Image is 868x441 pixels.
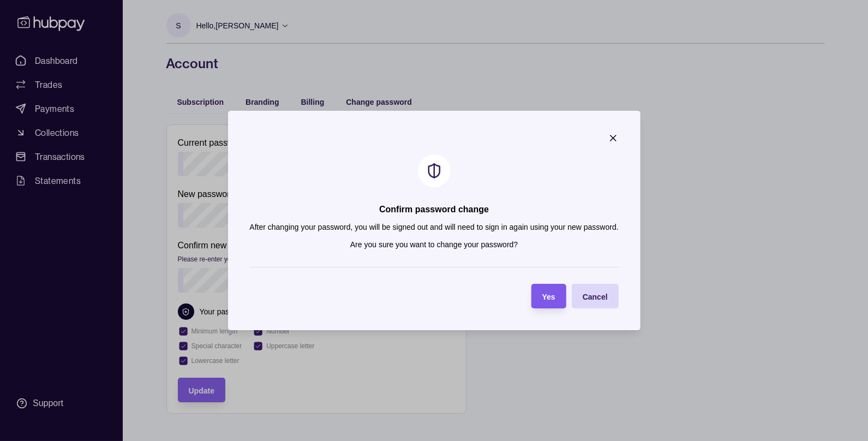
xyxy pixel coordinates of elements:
[531,284,566,308] button: Yes
[249,221,618,233] p: After changing your password, you will be signed out and will need to sign in again using your ne...
[583,293,608,301] span: Cancel
[350,239,518,251] p: Are you sure you want to change your password?
[542,293,555,301] span: Yes
[572,284,619,308] button: Cancel
[379,204,489,216] h2: Confirm password change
